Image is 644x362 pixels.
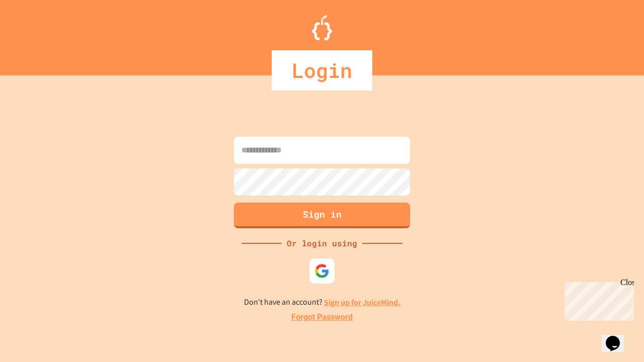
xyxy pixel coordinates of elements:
div: Login [272,50,372,90]
img: Logo.svg [312,15,332,40]
div: Or login using [282,237,362,249]
button: Sign in [234,203,410,228]
a: Forgot Password [291,311,353,323]
a: Sign up for JuiceMind. [324,297,400,308]
div: Chat with us now!Close [4,4,69,64]
p: Don't have an account? [244,296,400,309]
img: google-icon.svg [314,263,330,279]
iframe: chat widget [560,278,634,321]
iframe: chat widget [602,322,634,352]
